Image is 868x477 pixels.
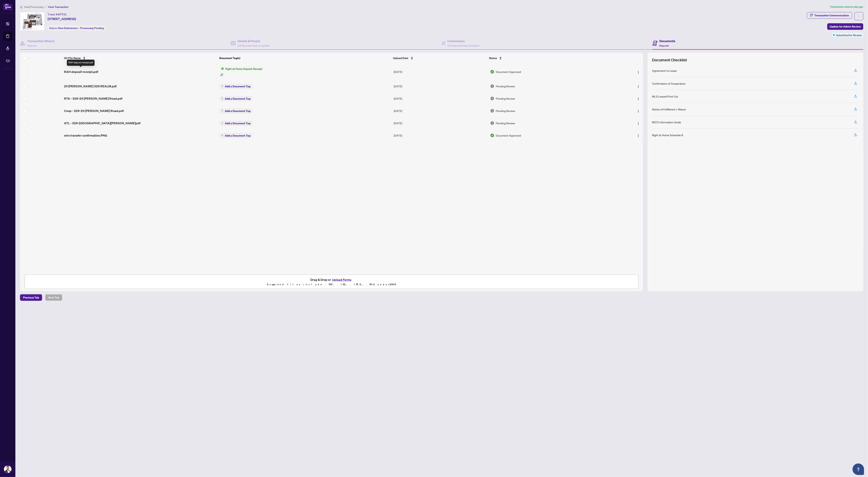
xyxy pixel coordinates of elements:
img: Logo [637,110,640,113]
td: [DATE] [392,80,489,92]
span: ATL - 329-[GEOGRAPHIC_DATA][PERSON_NAME]pdf [64,121,140,125]
span: plus [221,85,223,87]
span: plus [221,110,223,112]
img: IMG-C12311732_1.jpg [20,12,44,30]
img: Document Status [490,96,494,101]
td: [DATE] [392,63,489,80]
span: Deal Processing [24,5,44,9]
button: Next Tab [45,294,62,301]
img: Logo [637,134,640,137]
p: Supported files include .PDF, .JPG, .JPEG, .PNG under 25 MB [27,282,636,287]
span: Document Approved [496,70,521,74]
span: Document Approved [496,133,521,138]
th: Status [488,53,608,63]
button: Logo [635,132,641,138]
button: Add a Document Tag [220,109,252,113]
div: Notice of Fulfillment / Waiver [652,107,686,111]
span: 20 [PERSON_NAME] 329 REALM.pdf [64,84,117,88]
button: Previous Tab [20,294,42,301]
button: Open asap [853,464,864,475]
span: Upload Date [393,56,409,60]
img: logo [3,3,12,10]
button: Add a Document Tag [220,96,252,101]
span: ellipsis [858,15,860,18]
span: Pending Review [496,109,515,113]
span: RAH deposit receipt.pdf [64,69,98,74]
li: / [45,5,46,9]
td: [DATE] [392,117,489,129]
img: Document Status [490,109,494,113]
div: MLS Leased Print Out [652,94,678,98]
span: (6) File Name [64,56,81,60]
span: Document Checklist [652,57,687,63]
span: Right at Home Deposit Receipt [224,67,264,71]
span: plus [221,98,223,99]
img: Status Icon [220,67,224,71]
td: [DATE] [392,129,489,142]
span: Pending Review [496,96,515,101]
span: Status [489,56,497,60]
span: wire transfer confirmation.PNG [64,133,107,138]
span: RTA - 329-20 [PERSON_NAME] Road.pdf [64,96,122,101]
span: plus [221,122,223,124]
div: Ticket #: [48,12,67,17]
button: Logo [635,95,641,102]
button: Add a Document Tag [220,133,252,138]
td: [DATE] [392,105,489,117]
button: Add a Document Tag [220,96,252,101]
span: Coop - 329-20 [PERSON_NAME] Road.pdf [64,108,124,113]
button: Transaction Communication [807,12,852,19]
h4: Commission [448,39,479,43]
h4: Transaction Wizard [27,39,54,43]
span: 2/2 Required Fields Completed [448,44,479,47]
span: Update for Admin Review [830,23,861,30]
img: Logo [637,85,640,88]
button: Logo [635,83,641,89]
span: [STREET_ADDRESS] [48,17,76,21]
div: RECO Information Guide [652,120,681,124]
th: Document Tag(s) [218,53,392,63]
span: Submitted for Review [836,33,862,37]
span: Drag & Drop orUpload FormsSupported files include .PDF, .JPG, .JPEG, .PNG under25MB [25,275,638,289]
div: Transaction Communication [815,12,849,18]
span: Required [27,44,37,47]
span: Drag & Drop or [310,277,353,282]
span: Previous Tab [23,294,39,301]
button: Update for Admin Review [827,23,863,30]
img: Logo [637,122,640,125]
span: Add a Document Tag [225,122,250,125]
div: Confirmation of Cooperation [652,81,686,86]
button: Add a Document Tag [220,121,252,126]
img: Document Status [490,84,494,88]
button: Add a Document Tag [220,84,252,89]
button: Logo [635,69,641,75]
img: Profile Icon [4,466,11,473]
span: Add a Document Tag [225,110,250,112]
h4: Documents [660,39,675,43]
span: home [20,6,23,8]
span: Pending Review [496,84,515,88]
img: Logo [637,71,640,74]
span: New Submission - Processing Pending [58,26,104,30]
span: Add a Document Tag [225,97,250,100]
span: plus [221,134,223,136]
img: Document Status [490,133,494,138]
td: [DATE] [392,92,489,105]
button: Logo [635,108,641,114]
img: Document Status [490,121,494,125]
button: Logo [635,120,641,126]
th: Upload Date [392,53,488,63]
div: RAH deposit receipt.pdf [67,60,95,66]
span: Add a Document Tag [225,85,250,88]
img: Logo [637,97,640,100]
div: Agreement to Lease [652,68,677,73]
span: 2/2 Required Fields Completed [238,44,269,47]
img: Document Status [490,70,494,74]
article: Transaction saved a day ago [830,5,863,9]
span: Add a Document Tag [225,134,250,137]
span: View Transaction [48,5,68,9]
th: (6) File Name [62,53,218,63]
